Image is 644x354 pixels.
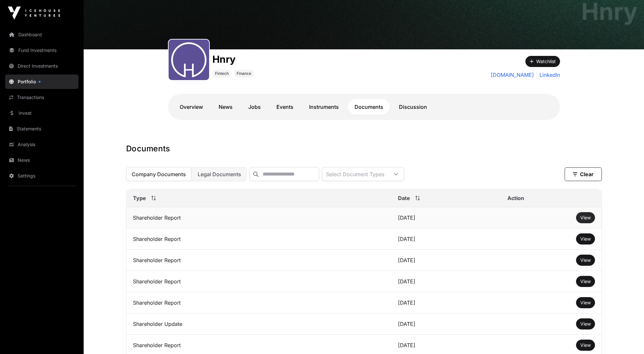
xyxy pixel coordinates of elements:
[126,271,392,292] td: Shareholder Report
[580,236,591,242] a: View
[391,292,501,313] td: [DATE]
[8,7,60,20] img: Icehouse Ventures Logo
[5,153,78,167] a: News
[580,342,591,348] span: View
[5,43,78,58] a: Fund Investments
[507,194,524,202] span: Action
[212,99,239,115] a: News
[132,171,186,177] span: Company Documents
[5,59,78,73] a: Direct Investments
[580,236,591,242] span: View
[392,99,434,115] a: Discussion
[611,323,644,354] iframe: Chat Widget
[525,56,560,67] button: Watchlist
[5,122,78,136] a: Statements
[491,71,534,79] a: [DOMAIN_NAME]
[126,292,392,313] td: Shareholder Report
[565,167,602,181] button: Clear
[580,257,591,263] span: View
[391,313,501,335] td: [DATE]
[580,321,591,327] span: View
[537,71,560,79] a: LinkedIn
[126,250,392,271] td: Shareholder Report
[580,321,591,327] a: View
[580,299,591,306] a: View
[5,90,78,105] a: Transactions
[173,99,555,115] nav: Tabs
[215,71,229,76] span: Fintech
[576,297,595,308] button: View
[212,53,254,65] h1: Hnry
[270,99,300,115] a: Events
[242,99,267,115] a: Jobs
[126,207,392,228] td: Shareholder Report
[576,233,595,244] button: View
[391,207,501,228] td: [DATE]
[391,271,501,292] td: [DATE]
[580,300,591,305] span: View
[580,278,591,284] span: View
[398,194,410,202] span: Date
[391,228,501,250] td: [DATE]
[580,215,591,220] span: View
[576,212,595,223] button: View
[5,137,78,152] a: Analysis
[133,194,146,202] span: Type
[303,99,345,115] a: Instruments
[126,313,392,335] td: Shareholder Update
[576,318,595,329] button: View
[576,340,595,351] button: View
[580,278,591,285] a: View
[576,276,595,287] button: View
[580,257,591,263] a: View
[126,228,392,250] td: Shareholder Report
[576,255,595,266] button: View
[322,167,388,181] div: Select Document Types
[5,75,78,89] a: Portfolio
[237,71,251,76] span: Finance
[173,99,209,115] a: Overview
[5,106,78,120] a: Invest
[580,214,591,221] a: View
[391,250,501,271] td: [DATE]
[192,167,247,181] button: Legal Documents
[580,342,591,348] a: View
[198,171,241,177] span: Legal Documents
[126,167,191,181] button: Company Documents
[5,169,78,183] a: Settings
[171,42,206,77] img: Hnry.svg
[348,99,390,115] a: Documents
[5,27,78,42] a: Dashboard
[126,143,602,154] h1: Documents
